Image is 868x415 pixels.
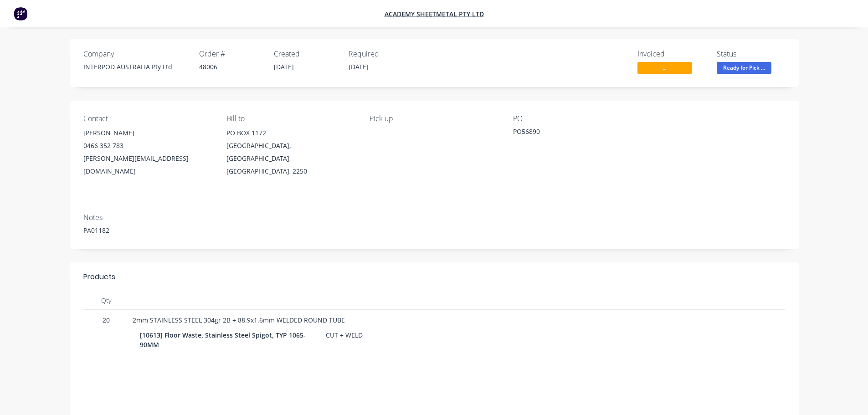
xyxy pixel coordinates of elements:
[322,328,366,342] div: CUT + WELD
[637,62,692,73] span: ...
[83,127,212,178] div: [PERSON_NAME]0466 352 783[PERSON_NAME][EMAIL_ADDRESS][DOMAIN_NAME]
[83,272,115,282] div: Products
[83,127,212,139] div: [PERSON_NAME]
[87,315,125,325] span: 20
[83,292,129,310] div: Qty
[83,62,188,72] div: INTERPOD AUSTRALIA Pty Ltd
[226,127,355,139] div: PO BOX 1172
[199,62,263,72] div: 48006
[513,114,642,123] div: PO
[385,10,484,18] a: Academy Sheetmetal Pty Ltd
[513,127,627,139] div: PO56890
[83,139,212,152] div: 0466 352 783
[83,152,212,178] div: [PERSON_NAME][EMAIL_ADDRESS][DOMAIN_NAME]
[274,50,338,58] div: Created
[370,114,498,123] div: Pick up
[199,50,263,58] div: Order #
[140,328,322,351] div: [10613] Floor Waste, Stainless Steel Spigot, TYP 1065-90MM
[133,316,345,324] span: 2mm STAINLESS STEEL 304gr 2B + 88.9x1.6mm WELDED ROUND TUBE
[226,139,355,178] div: [GEOGRAPHIC_DATA], [GEOGRAPHIC_DATA], [GEOGRAPHIC_DATA], 2250
[83,213,785,222] div: Notes
[717,62,771,73] span: Ready for Pick ...
[637,50,706,58] div: Invoiced
[83,225,785,235] div: PA01182
[274,62,294,71] span: [DATE]
[717,50,785,58] div: Status
[226,127,355,178] div: PO BOX 1172[GEOGRAPHIC_DATA], [GEOGRAPHIC_DATA], [GEOGRAPHIC_DATA], 2250
[349,62,369,71] span: [DATE]
[14,7,27,20] img: Factory
[226,114,355,123] div: Bill to
[83,114,212,123] div: Contact
[83,50,188,58] div: Company
[349,50,412,58] div: Required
